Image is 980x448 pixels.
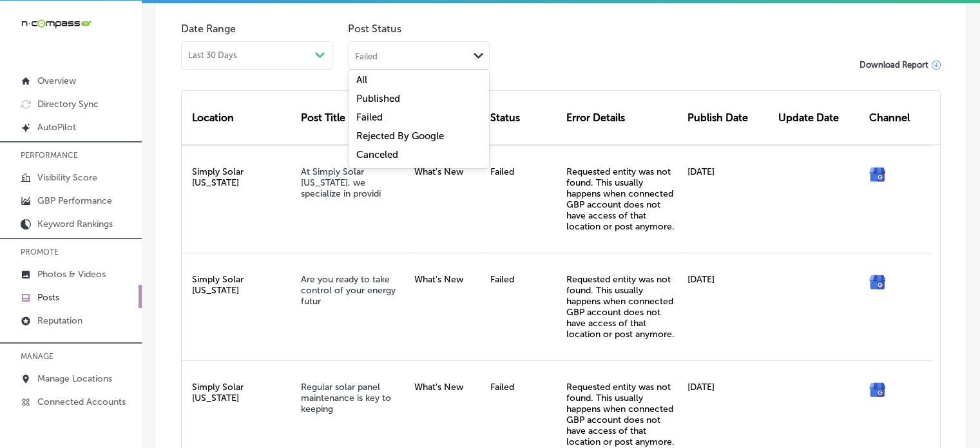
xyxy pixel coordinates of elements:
[37,219,113,229] p: Keyword Rankings
[561,145,682,253] div: Requested entity was not found. This usually happens when connected GBP account does not have acc...
[182,145,296,253] div: Simply Solar [US_STATE]
[37,99,99,110] p: Directory Sync
[182,91,296,144] div: Location
[37,172,97,183] p: Visibility Score
[485,91,561,144] div: Status
[356,93,400,104] label: Published
[37,195,112,206] p: GBP Performance
[682,91,773,144] div: Publish Date
[181,23,236,35] label: Date Range
[296,91,410,144] div: Post Title
[37,373,112,384] p: Manage Locations
[860,60,928,70] span: Download Report
[561,91,682,144] div: Error Details
[37,315,82,326] p: Reputation
[356,149,398,161] label: Canceled
[773,91,864,144] div: Update Date
[301,382,391,414] a: Regular solar panel maintenance is key to keeping
[348,23,490,35] span: Post Status
[356,130,444,142] label: Rejected By Google
[301,274,396,307] a: Are you ready to take control of your energy futur
[182,253,296,360] div: Simply Solar [US_STATE]
[355,50,378,61] div: Failed
[485,145,561,253] div: Failed
[37,122,76,133] p: AutoPilot
[37,292,59,303] p: Posts
[682,145,773,253] div: [DATE]
[409,145,485,253] div: What's New
[37,396,126,407] p: Connected Accounts
[409,253,485,360] div: What's New
[37,75,76,86] p: Overview
[864,91,932,144] div: Channel
[21,17,91,30] img: 660ab0bf-5cc7-4cb8-ba1c-48b5ae0f18e60NCTV_CLogo_TV_Black_-500x88.png
[682,253,773,360] div: [DATE]
[37,269,106,280] p: Photos & Videos
[561,253,682,360] div: Requested entity was not found. This usually happens when connected GBP account does not have acc...
[188,50,237,61] span: Last 30 Days
[485,253,561,360] div: Failed
[356,112,383,123] label: Failed
[356,74,367,86] label: All
[301,166,381,199] a: At Simply Solar [US_STATE], we specialize in providi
